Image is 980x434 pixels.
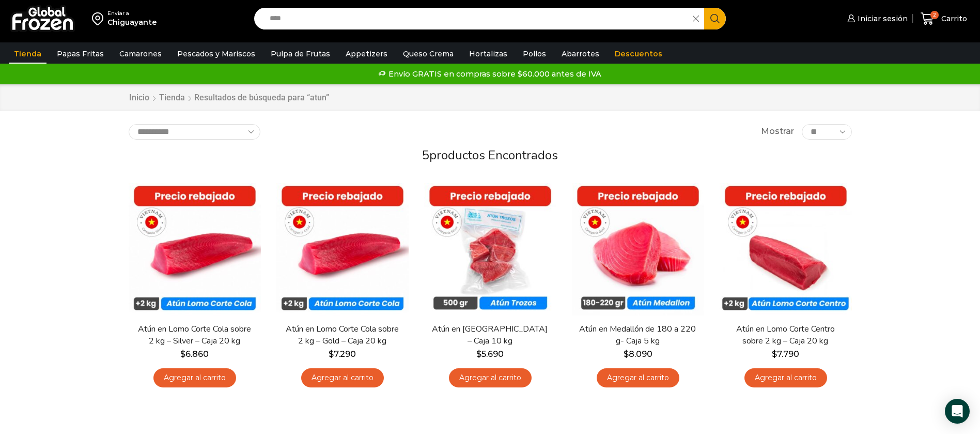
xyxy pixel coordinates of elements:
a: Agregar al carrito: “Atún en Trozos - Caja 10 kg” [449,368,532,387]
a: Agregar al carrito: “Atún en Medallón de 180 a 220 g- Caja 5 kg” [597,368,679,387]
a: Hortalizas [464,44,512,64]
a: Descuentos [610,44,667,64]
div: Open Intercom Messenger [945,399,970,424]
a: Appetizers [340,44,393,64]
bdi: 5.690 [476,349,504,359]
a: Tienda [159,92,185,104]
select: Pedido de la tienda [129,124,260,140]
span: Mostrar [761,126,794,138]
a: Atún en Lomo Corte Centro sobre 2 kg – Caja 20 kg [726,323,845,347]
a: Camarones [114,44,167,64]
span: $ [180,349,185,359]
span: Iniciar sesión [855,13,908,24]
a: Agregar al carrito: “Atún en Lomo Corte Cola sobre 2 kg - Silver - Caja 20 kg” [153,368,236,387]
a: Atún en Lomo Corte Cola sobre 2 kg – Gold – Caja 20 kg [283,323,401,347]
nav: Breadcrumb [129,92,329,104]
a: Iniciar sesión [845,8,908,29]
a: Atún en Lomo Corte Cola sobre 2 kg – Silver – Caja 20 kg [135,323,254,347]
div: Enviar a [107,10,157,17]
a: Pulpa de Frutas [266,44,335,64]
span: $ [624,349,629,359]
button: Search button [704,8,726,29]
a: Agregar al carrito: “Atún en Lomo Corte Centro sobre 2 kg - Caja 20 kg” [744,368,827,387]
bdi: 6.860 [180,349,209,359]
a: Pescados y Mariscos [172,44,260,64]
a: Pollos [518,44,551,64]
span: 5 [422,147,429,163]
a: Atún en Medallón de 180 a 220 g- Caja 5 kg [578,323,697,347]
h1: Resultados de búsqueda para “atun” [194,93,329,102]
bdi: 7.790 [772,349,799,359]
span: productos encontrados [429,147,558,163]
a: Abarrotes [556,44,604,64]
span: $ [476,349,481,359]
a: Agregar al carrito: “Atún en Lomo Corte Cola sobre 2 kg - Gold – Caja 20 kg” [301,368,384,387]
a: 2 Carrito [918,7,970,31]
a: Queso Crema [398,44,459,64]
a: Tienda [9,44,46,64]
bdi: 8.090 [624,349,652,359]
a: Papas Fritas [52,44,109,64]
span: $ [329,349,334,359]
span: Carrito [939,13,967,24]
bdi: 7.290 [329,349,356,359]
img: address-field-icon.svg [92,10,107,27]
span: 2 [930,11,939,19]
span: $ [772,349,777,359]
a: Inicio [129,92,150,104]
div: Chiguayante [107,17,157,27]
a: Atún en [GEOGRAPHIC_DATA] – Caja 10 kg [430,323,549,347]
